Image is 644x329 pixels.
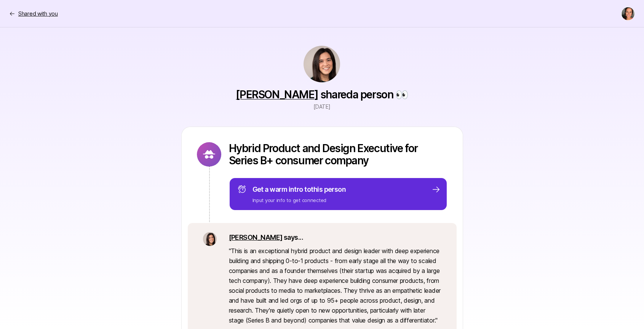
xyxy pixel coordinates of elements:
img: 71d7b91d_d7cb_43b4_a7ea_a9b2f2cc6e03.jpg [203,232,217,246]
a: [PERSON_NAME] [229,233,283,241]
p: Get a warm intro [252,184,346,195]
p: [DATE] [313,102,330,111]
button: Lia Siebert [621,7,635,21]
a: [PERSON_NAME] [236,88,318,101]
span: to this person [304,185,346,193]
p: Shared with you [18,9,58,18]
p: Input your info to get connected [252,196,346,204]
img: Lia Siebert [622,7,634,20]
p: shared a person 👀 [236,88,408,101]
p: says... [229,232,441,243]
img: 71d7b91d_d7cb_43b4_a7ea_a9b2f2cc6e03.jpg [304,46,340,82]
p: " This is an exceptional hybrid product and design leader with deep experience building and shipp... [229,246,441,325]
p: Hybrid Product and Design Executive for Series B+ consumer company [229,142,447,167]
